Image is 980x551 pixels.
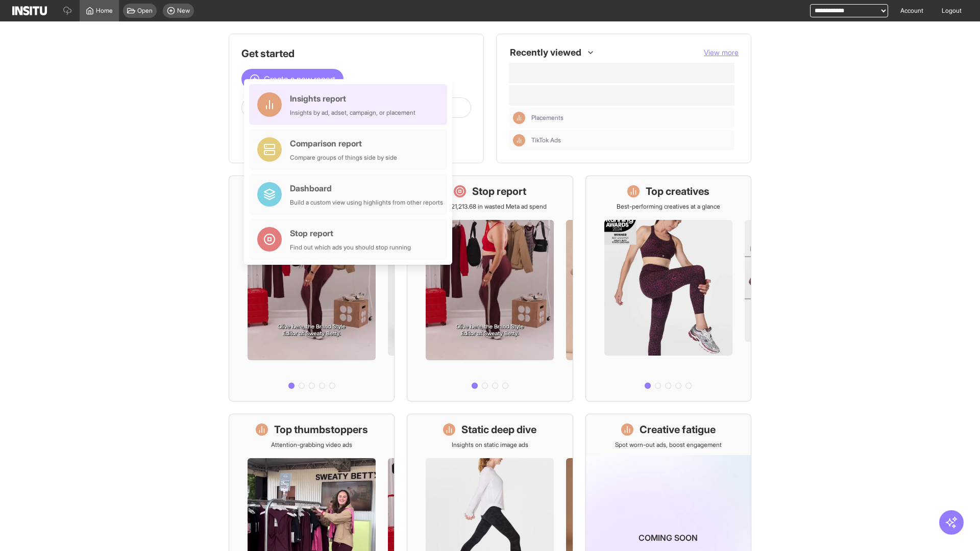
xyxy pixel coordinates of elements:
span: Placements [531,114,563,122]
span: Home [96,7,113,15]
h1: Stop report [472,184,526,198]
p: Best-performing creatives at a glance [617,203,720,211]
a: What's live nowSee all active ads instantly [229,176,395,402]
p: Attention-grabbing video ads [271,441,352,449]
div: Stop report [290,227,411,239]
div: Insights report [290,92,415,105]
button: View more [704,47,739,58]
h1: Static deep dive [461,422,536,437]
p: Save £21,213.68 in wasted Meta ad spend [433,203,547,211]
div: Find out which ads you should stop running [290,243,411,252]
span: TikTok Ads [531,136,730,144]
h1: Get started [241,46,471,61]
span: New [177,7,190,15]
a: Top creativesBest-performing creatives at a glance [585,176,751,402]
div: Dashboard [290,182,443,194]
h1: Top creatives [646,184,709,198]
h1: Top thumbstoppers [274,422,368,437]
button: Create a new report [241,69,344,89]
div: Insights [513,134,525,146]
p: Insights on static image ads [452,441,528,449]
div: Build a custom view using highlights from other reports [290,198,443,207]
span: TikTok Ads [531,136,561,144]
span: View more [704,48,739,57]
div: Compare groups of things side by side [290,154,397,162]
span: Placements [531,114,730,122]
span: Open [137,7,153,15]
div: Insights by ad, adset, campaign, or placement [290,109,415,117]
a: Stop reportSave £21,213.68 in wasted Meta ad spend [407,176,573,402]
img: Logo [12,6,47,15]
div: Insights [513,112,525,124]
div: Comparison report [290,137,397,149]
span: Create a new report [264,73,335,85]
